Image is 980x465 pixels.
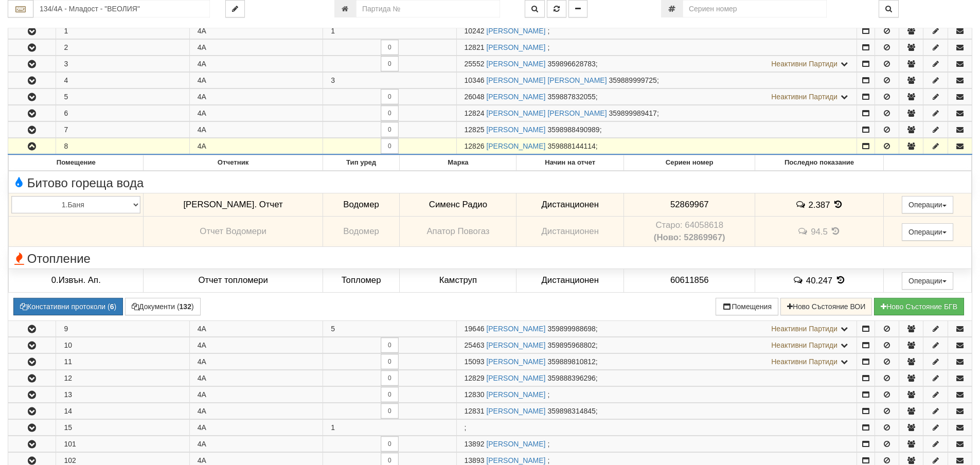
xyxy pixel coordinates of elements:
span: 1 [331,423,335,432]
a: [PERSON_NAME] [PERSON_NAME] [486,76,607,84]
td: 6 [56,105,189,121]
td: ; [456,370,857,386]
td: 11 [56,353,189,369]
button: Новo Състояние БГВ [874,298,964,315]
td: 4А [189,320,323,336]
button: Ново Състояние ВОИ [780,298,872,315]
td: ; [456,386,857,402]
td: 0.Извън. Ап. [9,269,144,292]
td: ; [456,320,857,336]
td: Дистанционен [516,217,624,247]
span: 359895968802 [547,341,595,349]
span: 359899988698 [547,325,595,333]
td: Водомер [323,193,400,217]
td: ; [456,73,857,88]
span: Неактивни Партиди [771,325,838,333]
th: Отчетник [144,155,323,171]
span: Отчет топломери [198,275,268,285]
span: Отчет Водомери [200,226,266,236]
td: ; [456,56,857,72]
button: Документи (132) [125,298,201,315]
span: История на забележките [797,226,811,236]
span: Партида № [465,374,485,382]
td: ; [456,419,857,435]
span: История на забележките [795,200,808,209]
th: Марка [400,155,516,171]
span: Партида № [465,142,485,150]
span: Партида № [465,456,485,464]
a: [PERSON_NAME] [486,142,545,150]
span: 60611856 [670,275,709,285]
td: ; [456,89,857,105]
span: Партида № [465,27,485,35]
span: Партида № [465,390,485,399]
a: [PERSON_NAME] [486,93,545,101]
button: Операции [902,272,953,290]
button: Констативни протоколи (6) [13,298,123,315]
td: 9 [56,320,189,336]
td: 3 [56,56,189,72]
td: Топломер [323,269,400,292]
span: Неактивни Партиди [771,93,838,101]
span: Партида № [465,357,485,366]
td: 13 [56,386,189,402]
a: [PERSON_NAME] [486,60,545,68]
span: 5 [331,325,335,333]
th: Начин на отчет [516,155,624,171]
span: 359888144114 [547,142,595,150]
a: [PERSON_NAME] [486,341,545,349]
td: 4А [189,73,323,88]
td: Устройство със сериен номер 64058618 беше подменено от устройство със сериен номер 52869967 [624,217,755,247]
td: 4А [189,122,323,138]
span: 359889999725 [609,76,656,84]
span: 359898314845 [547,407,595,415]
span: Неактивни Партиди [771,60,838,68]
td: 4А [189,89,323,105]
span: Отопление [11,252,91,265]
span: 1 [331,27,335,35]
td: 4А [189,419,323,435]
span: 94.5 [811,227,828,237]
b: 132 [180,302,191,311]
td: Водомер [323,217,400,247]
span: История на забележките [793,275,806,285]
span: Партида № [465,60,485,68]
span: История на показанията [832,200,844,209]
td: ; [456,138,857,155]
button: Помещения [716,298,778,315]
td: 10 [56,337,189,353]
td: ; [456,40,857,56]
td: 4А [189,337,323,353]
a: [PERSON_NAME] [486,407,545,415]
span: Неактивни Партиди [771,357,838,366]
td: 4А [189,436,323,452]
td: ; [456,436,857,452]
td: 4А [189,56,323,72]
td: 12 [56,370,189,386]
td: Камструп [400,269,516,292]
td: Апатор Повогаз [400,217,516,247]
td: 7 [56,122,189,138]
span: 359889810812 [547,357,595,366]
a: [PERSON_NAME] [486,325,545,333]
span: Битово гореща вода [11,176,144,190]
td: 4А [189,138,323,155]
span: Партида № [465,109,485,117]
th: Тип уред [323,155,400,171]
td: 5 [56,89,189,105]
td: ; [456,337,857,353]
span: Партида № [465,325,485,333]
a: [PERSON_NAME] [486,374,545,382]
td: ; [456,403,857,419]
td: 15 [56,419,189,435]
td: ; [456,23,857,39]
td: ; [456,122,857,138]
span: 40.247 [806,275,832,285]
td: 4 [56,73,189,88]
span: Партида № [465,341,485,349]
span: 359899989417 [609,109,656,117]
th: Сериен номер [624,155,755,171]
span: Партида № [465,440,485,448]
span: 2.387 [809,200,830,209]
td: 4А [189,40,323,56]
